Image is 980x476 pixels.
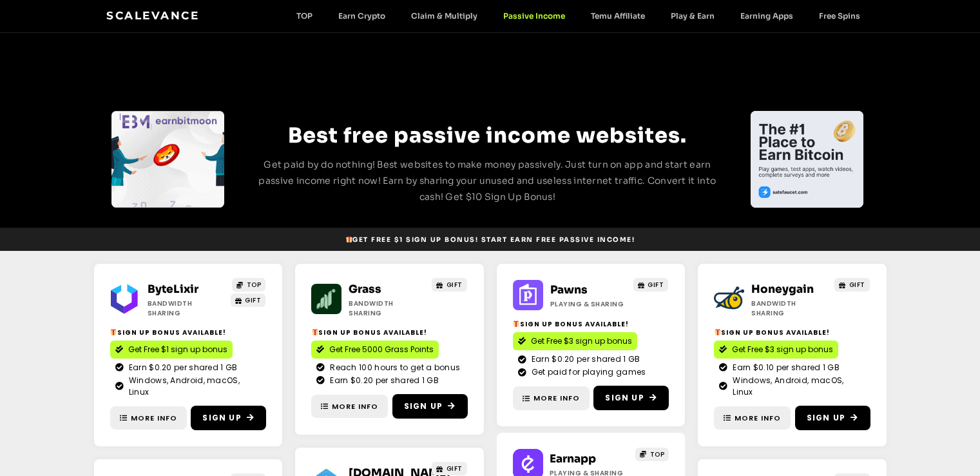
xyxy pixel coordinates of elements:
a: Grass [349,283,381,296]
a: GIFT [834,278,870,292]
div: 1 / 4 [751,111,863,208]
span: Get Free $1 sign up bonus! Start earn free passive income! [345,235,635,244]
a: TOP [283,11,325,21]
span: Get Free $1 sign up bonus [128,344,227,355]
a: Temu Affiliate [578,11,658,21]
span: GIFT [447,280,463,290]
a: Get Free $1 sign up bonus [110,341,233,359]
a: Free Spins [806,11,873,21]
a: Scalevance [106,9,199,22]
span: Sign Up [202,412,241,424]
nav: Menu [283,11,873,21]
span: More Info [131,413,177,424]
a: Pawns [550,283,588,297]
h2: Bandwidth Sharing [751,299,829,318]
span: More Info [735,413,781,424]
h2: Bandwidth Sharing [148,299,226,318]
a: TOP [635,448,669,461]
span: Sign Up [605,392,644,404]
h2: Sign Up Bonus Available! [513,319,669,329]
a: GIFT [231,293,266,307]
span: Get Free 5000 Grass Points [329,344,434,355]
a: Sign Up [593,386,669,410]
span: TOP [650,450,665,459]
span: Earn $0.10 per shared 1 GB [729,362,840,373]
a: More Info [311,395,388,419]
span: Earn $0.20 per shared 1 GB [126,362,238,373]
h2: Playing & Sharing [550,299,628,309]
span: Get paid for playing games [528,366,646,378]
span: Earn $0.20 per shared 1 GB [327,375,439,386]
a: Earning Apps [727,11,806,21]
h2: Sign Up Bonus Available! [110,328,267,337]
a: Earn Crypto [325,11,398,21]
span: GIFT [648,280,664,290]
h2: Sign Up Bonus Available! [311,328,468,337]
span: More Info [533,393,580,404]
img: 🎁 [110,329,117,335]
span: Windows, Android, macOS, Linux [729,375,865,398]
a: Claim & Multiply [398,11,490,21]
a: More Info [513,386,590,410]
a: Passive Income [490,11,578,21]
span: TOP [247,280,262,290]
a: Get Free 5000 Grass Points [311,341,439,359]
a: Get Free $3 sign up bonus [513,332,637,350]
span: Reach 100 hours to get a bonus [327,362,460,373]
span: Get Free $3 sign up bonus [732,344,833,355]
span: Sign Up [404,401,443,412]
span: Windows, Android, macOS, Linux [126,375,261,398]
span: Earn $0.20 per shared 1 GB [528,353,640,365]
h2: Bandwidth Sharing [349,299,427,318]
span: Get Free $3 sign up bonus [531,335,632,347]
a: Sign Up [392,394,468,419]
a: Earnapp [550,452,596,466]
a: ByteLixir [148,283,198,296]
span: Sign Up [807,412,845,424]
img: 🎁 [312,329,318,335]
img: 🎁 [346,236,352,243]
p: Get paid by do nothing! Best websites to make money passively. Just turn on app and start earn pa... [249,157,727,205]
a: TOP [232,278,265,292]
a: Sign Up [191,406,266,430]
span: GIFT [849,280,865,290]
a: More Info [110,406,187,430]
span: More Info [332,401,378,412]
a: 🎁Get Free $1 sign up bonus! Start earn free passive income! [340,232,640,248]
h2: Sign Up Bonus Available! [714,328,870,337]
a: Get Free $3 sign up bonus [714,341,838,359]
span: GIFT [447,464,463,473]
a: Honeygain [751,283,814,296]
a: GIFT [432,462,467,475]
div: Slides [751,111,863,208]
img: 🎁 [513,321,519,327]
div: Slides [111,111,224,208]
a: More Info [714,406,791,430]
h2: Best free passive income websites. [249,119,727,152]
a: Sign Up [795,406,870,430]
a: GIFT [633,278,669,292]
a: Play & Earn [658,11,727,21]
img: 🎁 [715,329,721,335]
a: GIFT [432,278,467,292]
div: 1 / 4 [111,111,224,208]
span: GIFT [245,295,261,305]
